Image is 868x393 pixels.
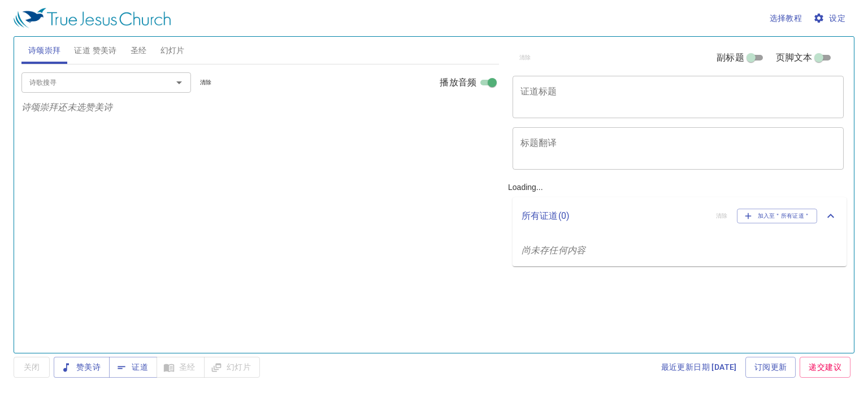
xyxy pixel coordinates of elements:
div: 所有证道(0)清除加入至＂所有证道＂ [513,197,847,235]
button: 证道 [109,357,157,378]
button: 设定 [811,8,850,29]
span: 证道 赞美诗 [74,44,116,58]
span: 设定 [815,11,845,25]
span: 播放音频 [440,76,476,89]
div: Loading... [504,32,851,348]
span: 证道 [118,360,148,374]
button: 赞美诗 [54,357,110,378]
a: 递交建议 [800,357,850,378]
button: 清除 [193,76,219,89]
span: 最近更新日期 [DATE] [661,360,737,374]
a: 订阅更新 [745,357,796,378]
button: Open [171,75,187,90]
span: 圣经 [131,44,147,58]
span: 赞美诗 [63,360,101,374]
a: 最近更新日期 [DATE] [657,357,741,378]
span: 诗颂崇拜 [28,44,61,58]
span: 清除 [200,77,212,88]
span: 订阅更新 [754,360,787,374]
p: 所有证道 ( 0 ) [522,209,707,223]
span: 递交建议 [809,360,841,374]
span: 选择教程 [770,11,802,25]
span: 页脚文本 [776,51,813,64]
button: 加入至＂所有证道＂ [737,209,818,223]
i: 尚未存任何内容 [522,245,585,256]
span: 副标题 [717,51,744,64]
button: 选择教程 [765,8,807,29]
img: True Jesus Church [14,8,171,28]
span: 幻灯片 [160,44,185,58]
i: 诗颂崇拜还未选赞美诗 [21,102,113,113]
span: 加入至＂所有证道＂ [744,211,810,221]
